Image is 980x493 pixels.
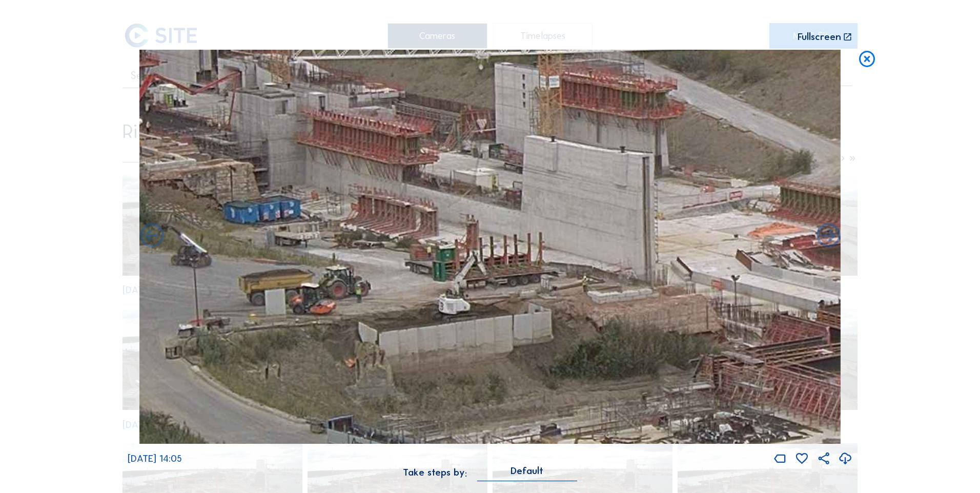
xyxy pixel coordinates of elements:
div: Fullscreen [798,32,841,43]
span: [DATE] 14:05 [128,453,182,464]
div: Default [477,466,577,481]
img: Image [139,50,841,444]
i: Back [814,222,843,251]
i: Forward [137,222,166,251]
div: Take steps by: [403,468,467,478]
div: Default [511,466,543,476]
